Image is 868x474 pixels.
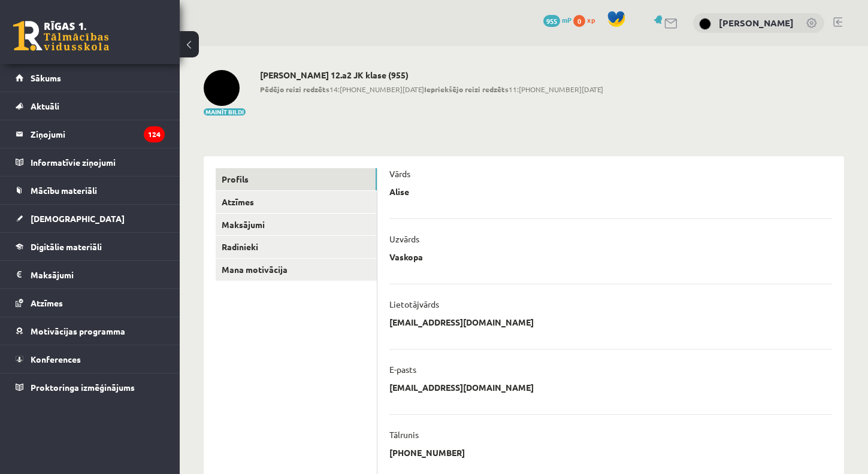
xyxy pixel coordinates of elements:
[573,15,585,27] span: 0
[204,108,246,116] button: Mainīt bildi
[31,382,135,393] span: Proktoringa izmēģinājums
[389,317,534,327] p: [EMAIL_ADDRESS][DOMAIN_NAME]
[587,15,595,25] span: xp
[543,15,571,25] a: 955 mP
[16,205,165,232] a: [DEMOGRAPHIC_DATA]
[543,15,560,27] span: 955
[216,168,377,190] a: Profils
[31,261,165,288] legend: Maksājumi
[16,345,165,373] a: Konferences
[31,326,125,336] span: Motivācijas programma
[216,259,377,281] a: Mana motivācija
[31,213,125,224] span: [DEMOGRAPHIC_DATA]
[389,186,409,197] p: Alise
[573,15,601,25] a: 0 xp
[16,148,165,176] a: Informatīvie ziņojumi
[16,64,165,92] a: Sākums
[16,289,165,317] a: Atzīmes
[389,429,419,440] p: Tālrunis
[16,177,165,204] a: Mācību materiāli
[31,241,102,252] span: Digitālie materiāli
[260,84,603,95] span: 14:[PHONE_NUMBER][DATE] 11:[PHONE_NUMBER][DATE]
[16,120,165,148] a: Ziņojumi124
[31,185,97,196] span: Mācību materiāli
[31,72,61,83] span: Sākums
[389,251,423,262] p: Vaskopa
[216,236,377,258] a: Radinieki
[389,447,465,458] p: [PHONE_NUMBER]
[389,364,416,375] p: E-pasts
[16,373,165,401] a: Proktoringa izmēģinājums
[31,354,81,364] span: Konferences
[16,92,165,120] a: Aktuāli
[389,382,534,393] p: [EMAIL_ADDRESS][DOMAIN_NAME]
[31,297,63,308] span: Atzīmes
[719,17,794,29] a: [PERSON_NAME]
[424,84,509,94] b: Iepriekšējo reizi redzēts
[31,120,165,148] legend: Ziņojumi
[16,233,165,260] a: Digitālie materiāli
[699,18,711,30] img: Alise Vaskopa
[13,21,109,51] a: Rīgas 1. Tālmācības vidusskola
[16,317,165,345] a: Motivācijas programma
[562,15,571,25] span: mP
[389,299,439,309] p: Lietotājvārds
[216,191,377,213] a: Atzīmes
[204,70,240,106] img: Alise Vaskopa
[216,214,377,236] a: Maksājumi
[31,148,165,176] legend: Informatīvie ziņojumi
[144,126,165,142] i: 124
[389,168,410,179] p: Vārds
[31,101,59,111] span: Aktuāli
[16,261,165,288] a: Maksājumi
[260,84,329,94] b: Pēdējo reizi redzēts
[260,70,603,80] h2: [PERSON_NAME] 12.a2 JK klase (955)
[389,233,419,244] p: Uzvārds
